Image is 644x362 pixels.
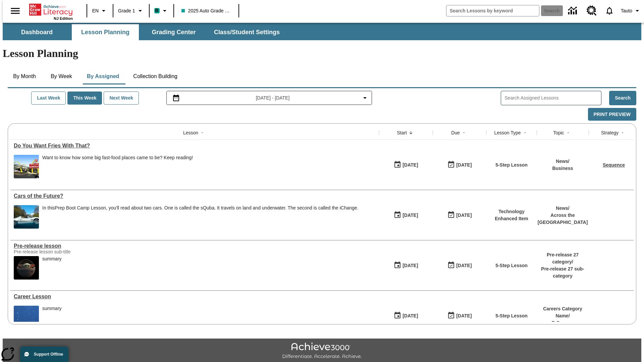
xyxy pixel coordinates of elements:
p: Across the [GEOGRAPHIC_DATA] [538,212,588,226]
span: Support Offline [34,352,63,357]
button: Support Offline [20,347,68,362]
button: Dashboard [3,24,70,40]
span: Dashboard [21,28,53,36]
span: Tauto [621,7,632,14]
button: Class/Student Settings [209,24,285,40]
button: Last Week [31,92,66,105]
img: fish [14,306,39,329]
a: Career Lesson, Lessons [14,294,376,300]
button: 07/01/25: First time the lesson was available [391,209,420,222]
div: Want to know how some big fast-food places came to be? Keep reading! [42,155,193,161]
div: Due [451,129,460,136]
svg: Collapse Date Range Filter [361,94,369,102]
button: Language: EN, Select a language [89,5,111,17]
a: Sequence [603,162,625,168]
a: Pre-release lesson, Lessons [14,243,376,249]
a: Resource Center, Will open in new tab [583,2,601,20]
div: Strategy [601,129,619,136]
testabrev: Prep Boot Camp Lesson, you'll read about two cars. One is called the sQuba. It travels on land an... [55,205,358,210]
button: Profile/Settings [618,5,644,17]
div: [DATE] [456,211,472,220]
p: News / [538,205,588,212]
button: This Week [67,92,102,105]
button: Collection Building [128,68,183,84]
button: By Week [45,68,78,84]
div: summary [42,306,62,329]
span: Class/Student Settings [214,28,280,36]
p: 5-Step Lesson [495,262,528,269]
div: summary [42,256,62,280]
div: [DATE] [402,211,418,220]
button: Sort [521,129,529,137]
div: SubNavbar [3,24,286,40]
button: 01/22/25: First time the lesson was available [391,259,420,272]
p: 5-Step Lesson [495,162,528,169]
button: 01/17/26: Last day the lesson can be accessed [445,309,474,322]
button: 08/01/26: Last day the lesson can be accessed [445,209,474,222]
button: Sort [460,129,468,137]
button: 07/14/25: First time the lesson was available [391,159,420,171]
div: Lesson [183,129,198,136]
a: Cars of the Future? , Lessons [14,193,376,199]
div: Cars of the Future? [14,193,376,199]
h1: Lesson Planning [3,47,641,60]
button: Sort [198,129,206,137]
div: Start [397,129,407,136]
span: EN [92,7,99,14]
p: Pre-release 27 sub-category [540,265,585,280]
button: 07/20/26: Last day the lesson can be accessed [445,159,474,171]
p: Technology Enhanced Item [490,208,533,222]
button: 01/13/25: First time the lesson was available [391,309,420,322]
div: [DATE] [456,161,472,169]
button: Boost Class color is teal. Change class color [152,5,171,17]
a: Data Center [564,2,583,20]
span: [DATE] - [DATE] [256,95,290,102]
img: High-tech automobile treading water. [14,205,39,229]
div: Pre-release lesson [14,243,376,249]
button: Open side menu [5,1,25,21]
button: Lesson Planning [72,24,139,40]
div: Topic [553,129,564,136]
p: Pre-release 27 category / [540,251,585,265]
div: [DATE] [402,161,418,169]
span: 2025 Auto Grade 1 A [181,7,231,14]
button: Search [609,91,636,105]
a: Do You Want Fries With That?, Lessons [14,143,376,149]
div: summary [42,306,62,311]
div: [DATE] [456,312,472,320]
div: SubNavbar [3,23,641,40]
div: [DATE] [402,312,418,320]
input: Search Assigned Lessons [504,93,601,103]
button: Select the date range menu item [169,94,369,102]
a: Notifications [601,2,618,19]
div: summary [42,256,62,262]
div: Want to know how some big fast-food places came to be? Keep reading! [42,155,193,178]
p: Careers Category Name / [540,305,585,319]
p: B Careers [540,319,585,326]
button: Grading Center [140,24,207,40]
span: NJ Edition [54,16,73,20]
div: Career Lesson [14,294,376,300]
span: B [155,6,159,15]
input: search field [446,5,539,16]
div: In this Prep Boot Camp Lesson, you'll read about two cars. One is called the sQuba. It travels on... [42,205,359,229]
div: In this [42,205,359,211]
span: Grade 1 [118,7,135,14]
p: Business [552,165,573,172]
button: By Month [8,68,41,84]
a: Home [29,3,73,16]
button: Sort [564,129,572,137]
button: Sort [619,129,627,137]
button: Grade: Grade 1, Select a grade [115,5,147,17]
button: 01/25/26: Last day the lesson can be accessed [445,259,474,272]
img: One of the first McDonald's stores, with the iconic red sign and golden arches. [14,155,39,178]
span: Lesson Planning [81,28,129,36]
div: Do You Want Fries With That? [14,143,376,149]
div: Home [29,2,73,20]
span: Grading Center [152,28,196,36]
button: Print Preview [588,108,636,121]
